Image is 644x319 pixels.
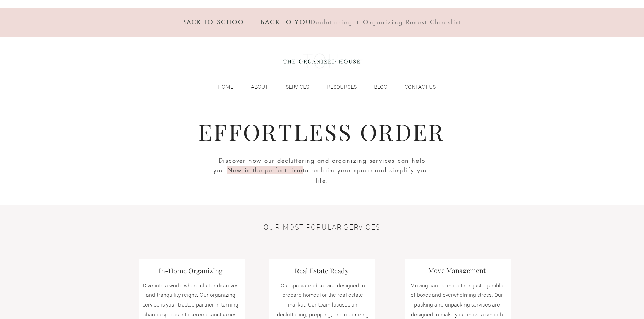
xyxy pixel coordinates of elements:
span: BACK TO SCHOOL — BACK TO YOU [182,18,311,26]
span: OUR MOST POPULAR SERVICES [264,224,380,231]
a: CONTACT US [391,82,439,92]
nav: Site [204,82,439,92]
a: SERVICES [271,82,312,92]
p: SERVICES [282,82,312,92]
a: HOME [204,82,237,92]
p: RESOURCES [324,82,360,92]
p: CONTACT US [401,82,439,92]
span: Now is the perfect time [227,166,303,174]
p: BLOG [371,82,391,92]
a: RESOURCES [312,82,360,92]
span: Decluttering + Organizing Resest Checklist [311,18,461,26]
span: Discover how our decluttering and organizing services can help you. to reclaim your space and sim... [213,156,431,185]
h3: In-Home Organizing [150,266,231,275]
img: the organized house [280,48,363,75]
a: ABOUT [237,82,271,92]
h3: Real Estate Ready [281,266,362,275]
span: EFFORTLESS ORDER [198,116,445,147]
h3: Move Management [416,266,498,275]
a: BLOG [360,82,391,92]
p: ABOUT [247,82,271,92]
p: HOME [215,82,237,92]
a: Decluttering + Organizing Resest Checklist [311,20,461,26]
